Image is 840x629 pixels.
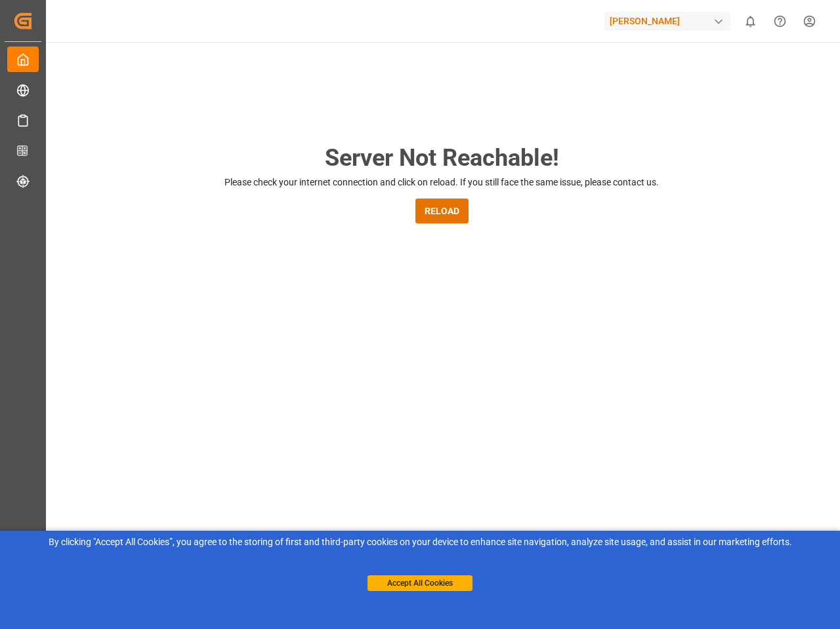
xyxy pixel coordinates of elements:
button: RELOAD [415,199,469,223]
div: By clicking "Accept All Cookies”, you agree to the storing of first and third-party cookies on yo... [9,535,831,549]
button: Accept All Cookies [367,575,472,591]
p: Please check your internet connection and click on reload. If you still face the same issue, plea... [224,176,659,189]
div: [PERSON_NAME] [604,12,730,31]
h2: Server Not Reachable! [325,140,559,176]
button: Help Center [765,7,795,36]
button: [PERSON_NAME] [604,9,736,33]
button: show 0 new notifications [736,7,765,36]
